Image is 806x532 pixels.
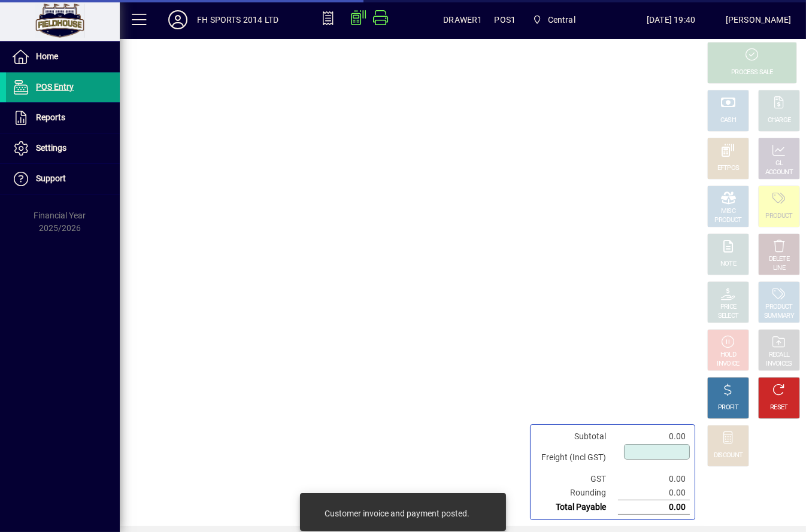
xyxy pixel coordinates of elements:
[768,116,791,125] div: CHARGE
[36,143,66,153] span: Settings
[720,303,737,312] div: PRICE
[765,212,792,221] div: PRODUCT
[6,103,120,133] a: Reports
[714,216,741,225] div: PRODUCT
[6,133,120,163] a: Settings
[6,164,120,194] a: Support
[197,10,278,29] div: FH SPORTS 2014 LTD
[764,312,794,321] div: SUMMARY
[765,303,792,312] div: PRODUCT
[618,500,690,515] td: 0.00
[714,451,743,460] div: DISCOUNT
[765,168,793,177] div: ACCOUNT
[36,82,74,92] span: POS Entry
[726,10,791,29] div: [PERSON_NAME]
[717,360,739,369] div: INVOICE
[443,10,482,29] span: DRAWER1
[618,486,690,500] td: 0.00
[36,113,65,122] span: Reports
[618,430,690,443] td: 0.00
[535,486,618,500] td: Rounding
[36,51,58,61] span: Home
[535,443,618,472] td: Freight (Incl GST)
[770,403,788,412] div: RESET
[494,10,516,29] span: POS1
[718,312,739,321] div: SELECT
[159,9,197,31] button: Profile
[535,430,618,443] td: Subtotal
[769,255,789,264] div: DELETE
[6,42,120,72] a: Home
[720,260,736,269] div: NOTE
[535,472,618,486] td: GST
[616,10,725,29] span: [DATE] 19:40
[548,10,575,29] span: Central
[618,472,690,486] td: 0.00
[721,207,735,216] div: MISC
[325,507,469,519] div: Customer invoice and payment posted.
[535,500,618,515] td: Total Payable
[717,164,740,173] div: EFTPOS
[718,403,738,412] div: PROFIT
[528,9,580,31] span: Central
[720,351,736,360] div: HOLD
[720,116,736,125] div: CASH
[36,174,66,183] span: Support
[766,360,792,369] div: INVOICES
[775,159,783,168] div: GL
[731,68,773,77] div: PROCESS SALE
[769,351,790,360] div: RECALL
[773,264,785,273] div: LINE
